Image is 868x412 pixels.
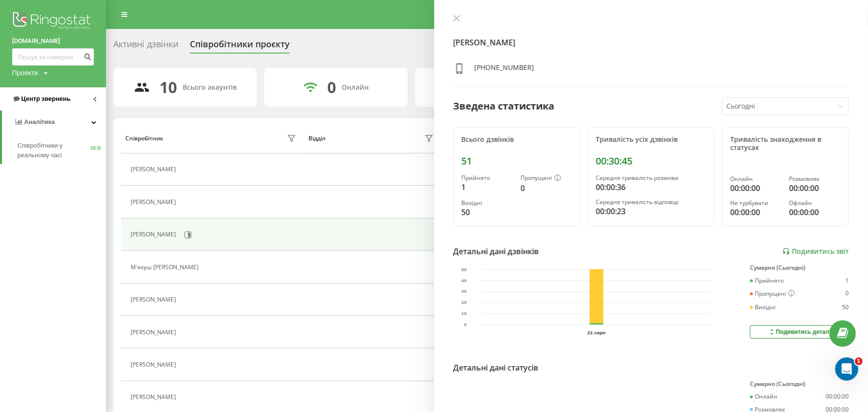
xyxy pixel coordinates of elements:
[464,322,467,328] text: 0
[454,99,555,113] div: Зведена статистика
[845,277,849,284] div: 1
[461,300,467,305] text: 20
[730,136,841,152] div: Тривалість знаходження в статусах
[826,393,849,400] div: 00:00:00
[131,296,178,303] div: [PERSON_NAME]
[461,289,467,294] text: 30
[588,330,605,335] text: 21 серп
[454,37,849,48] h4: [PERSON_NAME]
[131,329,178,336] div: [PERSON_NAME]
[730,200,781,206] div: Не турбувати
[462,206,513,218] div: 50
[462,136,572,144] div: Всього дзвінків
[768,328,831,336] div: Подивитись деталі
[750,381,849,387] div: Сумарно (Сьогодні)
[782,247,849,256] a: Подивитись звіт
[113,39,178,54] div: Активні дзвінки
[342,83,369,92] div: Онлайн
[160,78,177,96] div: 10
[131,264,201,271] div: М'якуш [PERSON_NAME]
[750,277,784,284] div: Прийнято
[190,39,290,54] div: Співробітники проєкту
[461,311,467,316] text: 10
[454,362,539,373] div: Детальні дані статусів
[454,246,539,257] div: Детальні дані дзвінків
[327,78,336,96] div: 0
[131,361,178,368] div: [PERSON_NAME]
[596,155,706,167] div: 00:30:45
[462,155,572,167] div: 51
[835,357,858,381] iframe: Intercom live chat
[750,290,795,298] div: Пропущені
[596,136,706,144] div: Тривалість усіх дзвінків
[789,182,841,194] div: 00:00:00
[855,357,863,365] span: 1
[12,68,38,78] div: Проекти
[750,304,775,311] div: Вихідні
[521,175,572,182] div: Пропущені
[24,118,55,125] span: Аналiтика
[730,182,781,194] div: 00:00:00
[461,267,467,272] text: 50
[131,166,178,173] div: [PERSON_NAME]
[730,206,781,218] div: 00:00:00
[842,304,849,311] div: 50
[596,199,706,206] div: Середня тривалість відповіді
[596,175,706,181] div: Середня тривалість розмови
[750,393,777,400] div: Онлайн
[845,290,849,298] div: 0
[2,110,106,134] a: Аналiтика
[17,141,91,160] span: Співробітники у реальному часі
[308,135,325,142] div: Відділ
[21,95,70,102] span: Центр звернень
[461,278,467,283] text: 40
[183,83,237,92] div: Всього акаунтів
[17,137,106,164] a: Співробітники у реальному часіNEW
[12,10,94,34] img: Ringostat logo
[750,325,849,339] button: Подивитись деталі
[131,199,178,206] div: [PERSON_NAME]
[596,181,706,193] div: 00:00:36
[521,182,572,194] div: 0
[750,264,849,271] div: Сумарно (Сьогодні)
[131,231,178,238] div: [PERSON_NAME]
[789,176,841,182] div: Розмовляє
[12,36,94,46] a: [DOMAIN_NAME]
[462,175,513,181] div: Прийнято
[12,48,94,66] input: Пошук за номером
[462,181,513,193] div: 1
[475,63,534,77] div: [PHONE_NUMBER]
[131,394,178,400] div: [PERSON_NAME]
[730,176,781,182] div: Онлайн
[789,206,841,218] div: 00:00:00
[125,135,163,142] div: Співробітник
[462,200,513,206] div: Вихідні
[596,206,706,217] div: 00:00:23
[789,200,841,206] div: Офлайн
